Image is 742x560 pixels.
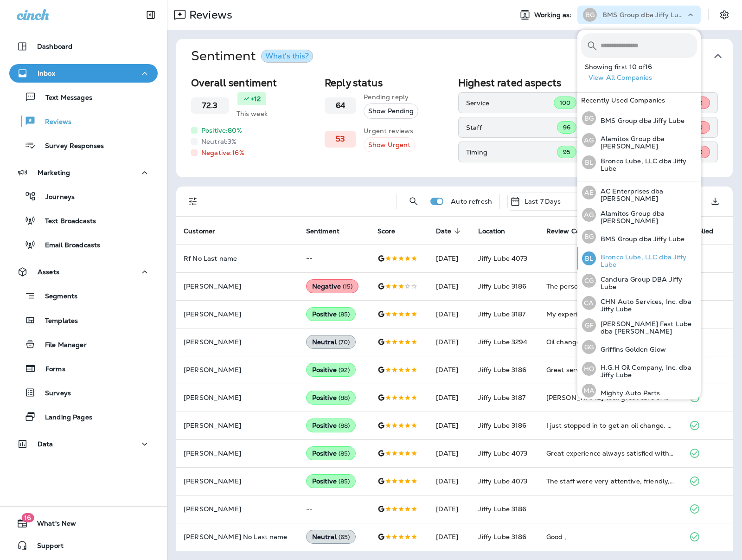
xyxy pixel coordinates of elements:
span: Support [28,542,64,553]
p: [PERSON_NAME] [184,505,291,513]
p: Mighty Auto Parts [596,389,660,397]
div: BG [582,111,596,125]
button: Reviews [9,111,158,131]
button: View All Companies [585,71,701,85]
span: 100 [560,99,570,107]
button: Inbox [9,64,158,83]
div: The staff were very attentive, friendly, and knowledgeable. [546,476,674,486]
p: Text Messages [36,94,92,103]
div: Negative [306,279,359,293]
p: [PERSON_NAME] [184,366,291,373]
span: ( 88 ) [339,422,350,430]
p: Reviews [185,8,232,22]
p: Reviews [36,118,71,127]
button: Email Broadcasts [9,235,158,254]
button: Survey Responses [9,135,158,155]
span: 96 [563,123,570,131]
div: MA [582,384,596,398]
p: Neutral: 3 % [201,137,237,146]
td: [DATE] [429,245,471,272]
div: What's this? [265,52,309,60]
h3: 72.3 [202,101,218,110]
div: Fellas took great care of me, timely and done right the first time. This is my Jiffy Lube [546,393,674,402]
span: ( 70 ) [339,338,350,346]
div: I just stopped in to get an oil change. They checked my air filters, topped all my fluids a d was... [546,421,674,430]
p: Surveys [36,389,71,398]
p: Assets [38,268,59,276]
button: BLBronco Lube, LLC dba Jiffy Lube [577,247,701,270]
span: Jiffy Lube 3187 [478,310,525,318]
p: CHN Auto Services, Inc. dba Jiffy Lube [596,298,697,313]
p: Survey Responses [36,142,104,151]
div: Positive [306,363,356,377]
div: Positive [306,446,356,460]
span: Review Comment [546,227,603,235]
h2: Highest rated aspects [458,77,584,89]
p: Bronco Lube, LLC dba Jiffy Lube [596,253,697,268]
button: Filters [184,192,202,211]
p: This week [237,109,268,118]
button: File Manager [9,335,158,354]
div: BG [583,8,597,22]
button: SentimentWhat's this? [184,39,740,73]
button: AEAC Enterprises dba [PERSON_NAME] [577,181,701,204]
p: Negative: 16 % [201,148,244,157]
div: SentimentWhat's this? [176,73,733,177]
div: Great experience always satisfied with customer interaction [546,449,674,458]
p: Alamitos Group dba [PERSON_NAME] [596,135,697,150]
button: AGAlamitos Group dba [PERSON_NAME] [577,129,701,151]
p: Staff [466,124,557,131]
div: GG [582,340,596,354]
p: [PERSON_NAME] [184,310,291,318]
p: H.G.H Oil Company, Inc. dba Jiffy Lube [596,364,697,379]
button: Support [9,536,158,555]
span: Working as: [534,11,574,19]
button: BGBMS Group dba Jiffy Lube [577,108,701,129]
button: Text Messages [9,87,158,107]
div: Oil change.. Service was very good. Very prifessional [546,337,674,347]
span: ( 85 ) [339,450,350,457]
td: -- [299,245,370,272]
button: Journeys [9,187,158,206]
p: Dashboard [37,43,72,50]
p: Service [466,99,554,107]
button: AGAlamitos Group dba [PERSON_NAME] [577,204,701,226]
span: Customer [184,227,227,235]
button: Dashboard [9,37,158,56]
p: Segments [36,292,77,302]
p: Landing Pages [36,413,92,422]
span: ( 85 ) [339,477,350,485]
p: [PERSON_NAME] Fast Lube dba [PERSON_NAME] [596,320,697,335]
button: Surveys [9,383,158,402]
button: Landing Pages [9,407,158,426]
span: Jiffy Lube 3294 [478,338,527,346]
button: Data [9,435,158,453]
p: Positive: 80 % [201,126,242,135]
p: Last 7 Days [525,198,561,205]
p: [PERSON_NAME] [184,450,291,457]
div: Positive [306,307,356,321]
p: Email Broadcasts [36,241,100,250]
button: Settings [716,6,733,23]
span: Jiffy Lube 4073 [478,449,527,457]
div: GF [582,318,596,332]
span: Jiffy Lube 4073 [478,254,527,263]
td: [DATE] [429,412,471,439]
span: Jiffy Lube 4073 [478,477,527,485]
td: [DATE] [429,495,471,523]
td: [DATE] [429,300,471,328]
button: Assets [9,263,158,281]
span: ( 92 ) [339,366,350,374]
div: Recently Used Companies [577,93,701,108]
button: Export as CSV [706,192,724,211]
p: BMS Group dba Jiffy Lube [596,235,684,243]
div: Great service. Was in and out in 20 minutes. No unnecessary up sells or pressure. Highly recommen... [546,365,674,374]
p: Urgent reviews [364,126,415,135]
td: -- [299,495,370,523]
p: Forms [36,365,65,374]
p: Griffins Golden Glow [596,346,666,353]
h3: 64 [336,101,345,110]
span: 95 [563,148,570,156]
p: [PERSON_NAME] No Last name [184,533,291,541]
p: Pending reply [364,92,418,102]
